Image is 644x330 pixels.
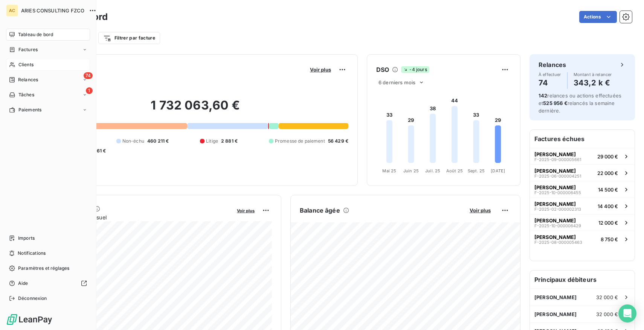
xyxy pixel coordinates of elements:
[308,66,333,73] button: Voir plus
[18,235,35,242] span: Imports
[18,76,38,83] span: Relances
[18,265,69,272] span: Paramètres et réglages
[6,313,53,325] img: Logo LeanPay
[328,138,348,144] span: 56 429 €
[530,231,635,247] button: [PERSON_NAME]F-2025-08-0000054638 750 €
[534,201,576,207] span: [PERSON_NAME]
[310,67,331,73] span: Voir plus
[43,213,232,221] span: Chiffre d'affaires mensuel
[597,154,618,160] span: 29 000 €
[18,106,41,113] span: Paiements
[98,32,160,44] button: Filtrer par facture
[534,168,576,174] span: [PERSON_NAME]
[534,184,576,190] span: [PERSON_NAME]
[376,65,389,74] h6: DSO
[598,203,618,209] span: 14 400 €
[534,224,581,228] span: F-2025-10-000006429
[86,87,93,94] span: 1
[534,174,581,178] span: F-2025-06-000004251
[534,217,576,224] span: [PERSON_NAME]
[378,79,415,85] span: 6 derniers mois
[6,5,18,17] div: AC
[534,240,582,245] span: F-2025-08-000005463
[122,138,144,144] span: Non-échu
[539,77,561,89] h4: 74
[221,138,238,144] span: 2 881 €
[618,304,636,322] div: Open Intercom Messenger
[6,277,90,289] a: Aide
[18,46,38,53] span: Factures
[530,271,635,289] h6: Principaux débiteurs
[401,66,429,73] span: -4 jours
[84,72,93,79] span: 74
[18,250,46,257] span: Notifications
[382,168,396,173] tspan: Mai 25
[534,311,577,317] span: [PERSON_NAME]
[237,208,255,213] span: Voir plus
[147,138,169,144] span: 460 211 €
[574,77,612,89] h4: 343,2 k €
[534,207,581,211] span: F-2025-02-000002313
[596,294,618,300] span: 32 000 €
[491,168,505,173] tspan: [DATE]
[235,207,257,214] button: Voir plus
[530,214,635,231] button: [PERSON_NAME]F-2025-10-00000642912 000 €
[403,168,419,173] tspan: Juin 25
[596,311,618,317] span: 32 000 €
[468,168,485,173] tspan: Sept. 25
[539,93,547,99] span: 142
[18,295,47,302] span: Déconnexion
[534,157,581,162] span: F-2025-09-000005661
[18,61,34,68] span: Clients
[534,151,576,157] span: [PERSON_NAME]
[534,294,577,300] span: [PERSON_NAME]
[539,60,566,69] h6: Relances
[425,168,440,173] tspan: Juil. 25
[275,138,325,144] span: Promesse de paiement
[530,164,635,181] button: [PERSON_NAME]F-2025-06-00000425122 000 €
[43,98,348,120] h2: 1 732 063,60 €
[530,181,635,198] button: [PERSON_NAME]F-2025-10-00000645514 500 €
[446,168,463,173] tspan: Août 25
[534,234,576,240] span: [PERSON_NAME]
[21,8,84,14] span: ARIES CONSULTING FZCO
[18,91,34,98] span: Tâches
[574,72,612,77] span: Montant à relancer
[530,198,635,214] button: [PERSON_NAME]F-2025-02-00000231314 400 €
[543,100,567,106] span: 525 956 €
[598,187,618,193] span: 14 500 €
[534,190,581,195] span: F-2025-10-000006455
[530,130,635,148] h6: Factures échues
[539,72,561,77] span: À effectuer
[530,148,635,164] button: [PERSON_NAME]F-2025-09-00000566129 000 €
[300,206,340,215] h6: Balance âgée
[579,11,617,23] button: Actions
[467,207,493,214] button: Voir plus
[206,138,218,144] span: Litige
[18,280,28,287] span: Aide
[18,31,53,38] span: Tableau de bord
[539,93,621,114] span: relances ou actions effectuées et relancés la semaine dernière.
[597,170,618,176] span: 22 000 €
[470,207,491,213] span: Voir plus
[601,236,618,242] span: 8 750 €
[598,220,618,226] span: 12 000 €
